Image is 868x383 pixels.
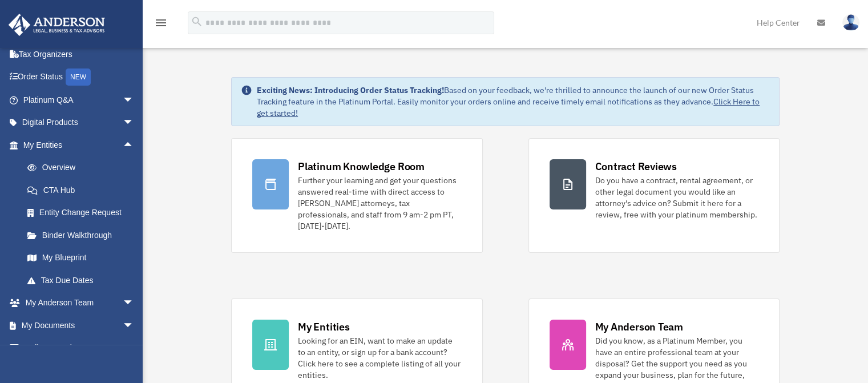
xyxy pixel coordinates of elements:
[231,138,482,253] a: Platinum Knowledge Room Further your learning and get your questions answered real-time with dire...
[16,179,151,201] a: CTA Hub
[66,68,91,86] div: NEW
[191,15,203,28] i: search
[257,85,444,95] strong: Exciting News: Introducing Order Status Tracking!
[16,201,151,224] a: Entity Change Request
[123,134,146,157] span: arrow_drop_up
[8,88,151,111] a: Platinum Q&Aarrow_drop_down
[16,224,151,247] a: Binder Walkthrough
[8,292,151,315] a: My Anderson Teamarrow_drop_down
[528,138,780,253] a: Contract Reviews Do you have a contract, rental agreement, or other legal document you would like...
[8,337,151,360] a: Online Learningarrow_drop_down
[298,335,461,381] div: Looking for an EIN, want to make an update to an entity, or sign up for a bank account? Click her...
[16,269,151,292] a: Tax Due Dates
[154,16,168,30] i: menu
[298,175,461,232] div: Further your learning and get your questions answered real-time with direct access to [PERSON_NAM...
[8,314,151,337] a: My Documentsarrow_drop_down
[16,156,151,179] a: Overview
[842,14,859,31] img: User Pic
[123,88,146,112] span: arrow_drop_down
[8,66,151,89] a: Order StatusNEW
[123,337,146,360] span: arrow_drop_down
[154,20,168,30] a: menu
[8,111,151,134] a: Digital Productsarrow_drop_down
[298,159,425,174] div: Platinum Knowledge Room
[257,96,760,118] a: Click Here to get started!
[298,320,349,334] div: My Entities
[5,14,108,36] img: Anderson Advisors Platinum Portal
[595,175,758,220] div: Do you have a contract, rental agreement, or other legal document you would like an attorney's ad...
[595,159,677,174] div: Contract Reviews
[8,43,151,66] a: Tax Organizers
[8,134,151,156] a: My Entitiesarrow_drop_up
[123,111,146,135] span: arrow_drop_down
[123,292,146,315] span: arrow_drop_down
[595,320,683,334] div: My Anderson Team
[257,84,770,119] div: Based on your feedback, we're thrilled to announce the launch of our new Order Status Tracking fe...
[123,314,146,337] span: arrow_drop_down
[16,247,151,269] a: My Blueprint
